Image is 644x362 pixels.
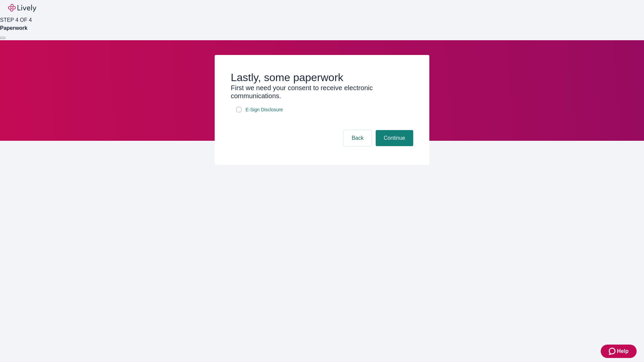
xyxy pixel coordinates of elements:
span: E-Sign Disclosure [246,106,283,113]
h3: First we need your consent to receive electronic communications. [231,84,413,100]
button: Back [343,130,372,146]
h2: Lastly, some paperwork [231,71,413,84]
span: Help [617,347,629,355]
svg: Zendesk support icon [609,347,617,355]
button: Zendesk support iconHelp [601,345,637,358]
img: Lively [8,4,36,12]
button: Continue [376,130,413,146]
a: e-sign disclosure document [244,106,284,114]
